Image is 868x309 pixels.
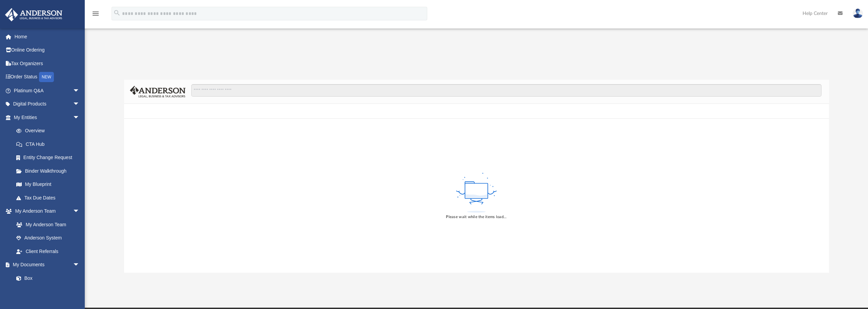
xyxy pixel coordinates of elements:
[73,258,86,272] span: arrow_drop_down
[5,205,86,218] a: My Anderson Teamarrow_drop_down
[9,137,90,151] a: CTA Hub
[9,164,90,178] a: Binder Walkthrough
[5,97,90,111] a: Digital Productsarrow_drop_down
[73,111,86,124] span: arrow_drop_down
[5,111,90,124] a: My Entitiesarrow_drop_down
[9,124,90,138] a: Overview
[9,245,86,258] a: Client Referrals
[9,231,86,245] a: Anderson System
[5,43,90,57] a: Online Ordering
[39,72,54,82] div: NEW
[9,191,90,205] a: Tax Due Dates
[73,84,86,98] span: arrow_drop_down
[3,8,64,21] img: Anderson Advisors Platinum Portal
[5,30,90,43] a: Home
[73,97,86,111] span: arrow_drop_down
[446,214,507,220] div: Please wait while the items load...
[191,84,821,97] input: Search files and folders
[113,9,121,17] i: search
[92,9,100,18] i: menu
[9,151,90,165] a: Entity Change Request
[5,57,90,70] a: Tax Organizers
[73,205,86,218] span: arrow_drop_down
[5,258,86,272] a: My Documentsarrow_drop_down
[5,70,90,84] a: Order StatusNEW
[9,271,83,285] a: Box
[9,218,83,231] a: My Anderson Team
[9,178,86,191] a: My Blueprint
[853,8,863,18] img: User Pic
[9,285,86,298] a: Meeting Minutes
[92,13,100,18] a: menu
[5,84,90,97] a: Platinum Q&Aarrow_drop_down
